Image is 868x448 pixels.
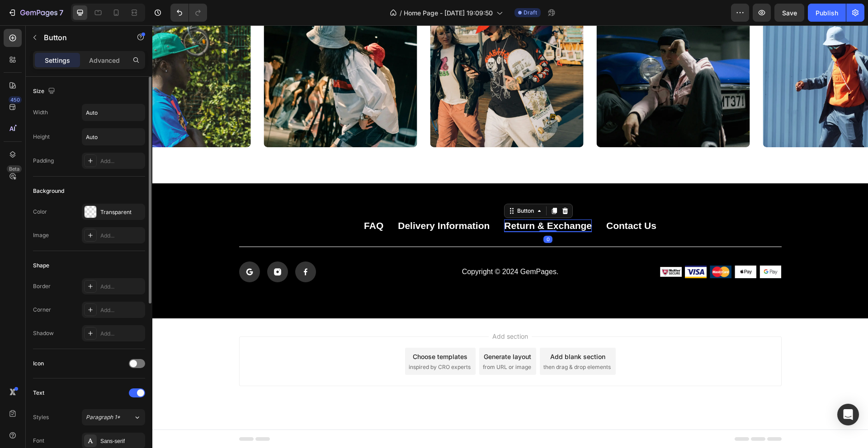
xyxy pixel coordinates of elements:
div: Padding [33,157,54,165]
div: Beta [7,165,22,173]
div: Font [33,437,44,445]
div: Styles [33,413,49,421]
a: FAQ [212,194,231,206]
iframe: Design area [152,25,868,448]
span: Home Page - [DATE] 19:09:50 [404,8,493,18]
input: Auto [82,104,145,121]
div: Shadow [33,329,54,337]
img: gempages_575719146105340867-cdbf220e-17ba-4a63-9a6f-b6fa9a078faa.webp [582,240,604,253]
p: Advanced [89,56,120,65]
div: Sans-serif [100,437,143,445]
a: Delivery Information [245,194,337,206]
div: Icon [33,359,44,368]
a: Contact Us [454,194,504,206]
div: Generate layout [331,327,379,336]
img: gempages_575719146105340867-9ebbdebc-0234-4e1a-8d63-ee3888a5f603.webp [508,240,529,253]
div: Width [33,108,48,117]
img: gempages_575719146105340867-d9e97d7a-d28d-48b0-aa3f-5797b2c85fdc.webp [557,240,579,253]
div: Button [363,182,383,190]
span: Draft [524,9,537,17]
button: 7 [4,4,67,22]
div: Height [33,133,50,141]
p: 7 [59,7,63,18]
span: / [400,8,402,18]
p: Copyright © 2024 GemPages. [269,242,446,252]
span: then drag & drop elements [391,338,458,346]
div: Publish [816,8,838,18]
span: Paragraph 1* [86,413,120,421]
div: 450 [9,96,22,103]
span: from URL or image [330,338,379,346]
div: Undo/Redo [170,4,207,22]
div: Add blank section [398,327,453,336]
div: Add... [100,232,143,240]
div: Border [33,282,51,290]
div: Add... [100,157,143,165]
img: gempages_575719146105340867-f9dfbd46-2438-4675-8fd5-0723f8319772.webp [607,240,629,253]
div: Image [33,231,49,239]
input: Auto [82,129,145,145]
span: Save [782,9,797,17]
div: Add... [100,330,143,338]
div: Text [33,389,44,397]
div: Size [33,85,57,98]
div: Shape [33,261,49,270]
span: Add section [336,306,379,316]
div: 0 [391,210,400,218]
div: Add... [100,283,143,291]
div: Add... [100,306,143,314]
div: Transparent [100,208,143,216]
div: Rich Text Editor. Editing area: main [269,241,447,252]
a: Return & Exchange [352,194,439,206]
div: Background [33,187,64,195]
p: Button [44,32,121,43]
div: Open Intercom Messenger [837,404,859,425]
button: Paragraph 1* [82,409,145,425]
p: Settings [45,56,70,65]
button: Publish [808,4,846,22]
img: gempages_575719146105340867-dd0c4959-1255-4923-bfb0-d51426720e44.webp [533,240,554,253]
div: Color [33,208,47,216]
div: Corner [33,306,51,314]
button: Save [774,4,804,22]
span: inspired by CRO experts [256,338,318,346]
div: Choose templates [260,327,315,336]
